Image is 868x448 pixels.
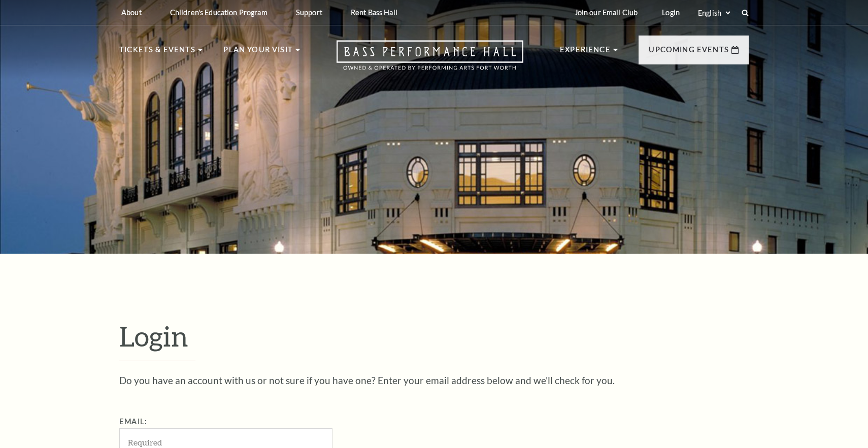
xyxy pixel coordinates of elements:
[560,44,611,62] p: Experience
[296,8,322,17] p: Support
[121,8,142,17] p: About
[119,417,147,426] label: Email:
[649,44,729,62] p: Upcoming Events
[119,44,195,62] p: Tickets & Events
[351,8,397,17] p: Rent Bass Hall
[696,8,732,18] select: Select:
[170,8,268,17] p: Children's Education Program
[223,44,293,62] p: Plan Your Visit
[119,320,188,352] span: Login
[119,375,749,385] p: Do you have an account with us or not sure if you have one? Enter your email address below and we...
